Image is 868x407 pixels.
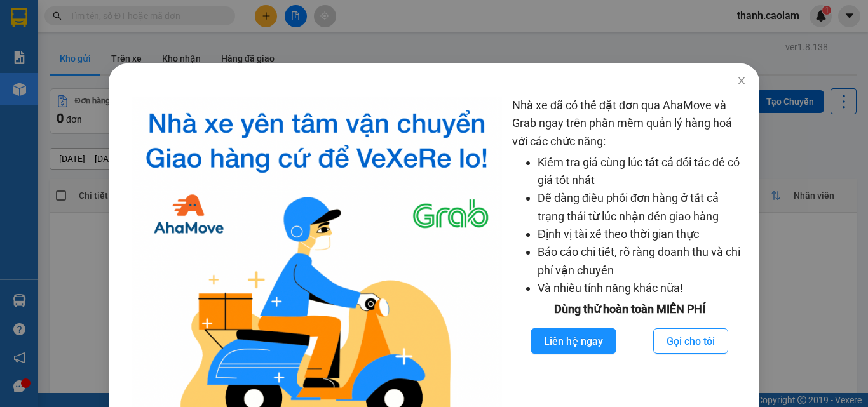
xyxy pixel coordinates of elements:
[724,63,759,99] button: Close
[544,333,603,349] span: Liên hệ ngay
[538,189,747,225] li: Dễ dàng điều phối đơn hàng ở tất cả trạng thái từ lúc nhận đến giao hàng
[653,328,728,354] button: Gọi cho tôi
[736,76,747,86] span: close
[538,154,747,190] li: Kiểm tra giá cùng lúc tất cả đối tác để có giá tốt nhất
[531,328,616,354] button: Liên hệ ngay
[667,333,715,349] span: Gọi cho tôi
[538,225,747,243] li: Định vị tài xế theo thời gian thực
[538,243,747,279] li: Báo cáo chi tiết, rõ ràng doanh thu và chi phí vận chuyển
[512,300,747,318] div: Dùng thử hoàn toàn MIỄN PHÍ
[538,279,747,297] li: Và nhiều tính năng khác nữa!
